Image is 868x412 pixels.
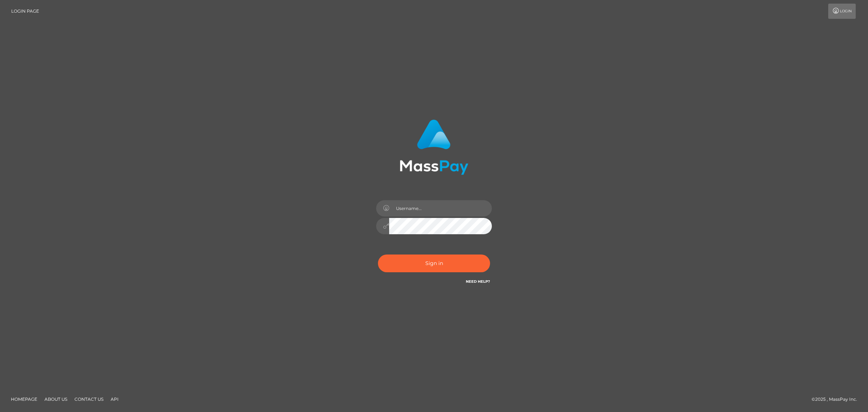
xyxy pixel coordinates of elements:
a: API [108,394,122,405]
a: Login [828,4,856,19]
input: Username... [389,200,492,216]
a: Need Help? [466,279,490,284]
a: About Us [42,394,70,405]
a: Homepage [8,394,40,405]
a: Login Page [11,4,39,19]
img: MassPay Login [400,119,468,175]
div: © 2025 , MassPay Inc. [812,395,863,403]
a: Contact Us [72,394,106,405]
button: Sign in [378,255,490,272]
